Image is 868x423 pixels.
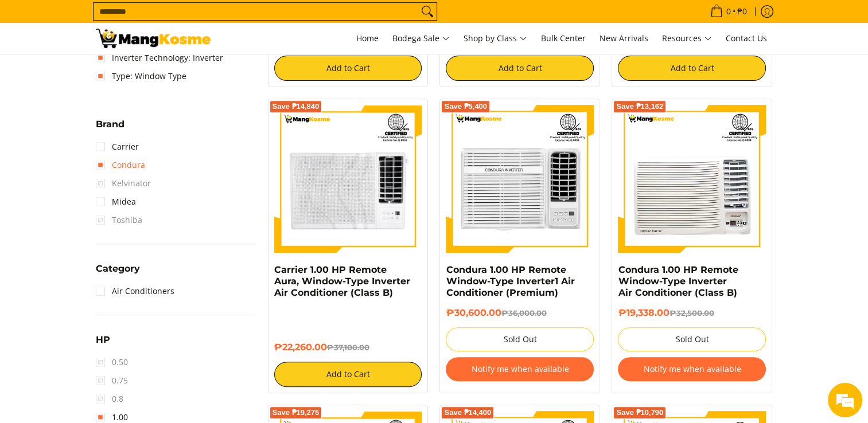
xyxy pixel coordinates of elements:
nav: Main Menu [222,23,773,54]
button: Notify me when available [446,357,594,381]
span: Save ₱5,400 [444,103,487,110]
span: • [707,5,750,18]
span: Shop by Class [464,32,527,46]
a: Contact Us [720,23,773,54]
span: Bodega Sale [392,32,450,46]
span: 0.75 [96,371,128,390]
a: Resources [656,23,718,54]
div: Minimize live chat window [188,6,216,33]
a: Condura 1.00 HP Remote Window-Type Inverter1 Air Conditioner (Premium) [446,264,574,298]
a: Shop by Class [458,23,533,54]
button: Add to Cart [274,362,422,387]
span: Brand [96,120,124,129]
summary: Open [96,335,110,353]
a: Condura 1.00 HP Remote Window-Type Inverter Air Conditioner (Class B) [618,264,738,298]
summary: Open [96,264,140,282]
span: ₱0 [735,7,749,15]
button: Add to Cart [618,56,766,81]
h6: ₱22,260.00 [274,342,422,353]
span: Resources [662,32,712,46]
del: ₱32,500.00 [669,308,714,318]
button: Sold Out [618,327,766,351]
span: 0.50 [96,353,128,371]
del: ₱37,100.00 [327,343,369,352]
img: Condura 1.00 HP Remote Window-Type Inverter Air Conditioner (Class B) [618,105,766,253]
a: Type: Window Type [96,67,186,85]
span: Save ₱14,840 [273,103,320,110]
button: Sold Out [446,327,594,351]
a: New Arrivals [594,23,654,54]
span: Bulk Center [541,33,586,44]
a: Air Conditioners [96,282,174,300]
a: Condura [96,156,145,174]
img: Condura 1.00 HP Remote Window-Type Inverter1 Air Conditioner (Premium) [446,105,594,253]
a: Bodega Sale [387,23,456,54]
div: Chat with us now [60,64,193,79]
span: New Arrivals [600,33,648,44]
span: We're online! [67,134,158,250]
del: ₱36,000.00 [501,308,546,318]
span: Save ₱13,162 [616,103,663,110]
span: Toshiba [96,211,142,229]
button: Add to Cart [274,56,422,81]
span: HP [96,335,110,344]
h6: ₱19,338.00 [618,307,766,319]
a: Carrier 1.00 HP Remote Aura, Window-Type Inverter Air Conditioner (Class B) [274,264,410,298]
button: Notify me when available [618,357,766,381]
img: Bodega Sale Aircon l Mang Kosme: Home Appliances Warehouse Sale [96,29,211,48]
span: Category [96,264,140,273]
span: 0 [725,7,733,15]
summary: Open [96,120,124,138]
a: Bulk Center [535,23,591,54]
button: Search [418,3,437,20]
span: Save ₱19,275 [273,409,320,416]
span: Contact Us [726,33,767,44]
span: Save ₱14,400 [444,409,491,416]
span: Home [356,33,379,44]
a: Midea [96,193,136,211]
span: Save ₱10,790 [616,409,663,416]
a: Home [351,23,384,54]
span: 0.8 [96,390,123,408]
a: Carrier [96,138,139,156]
img: Carrier 1.00 HP Remote Aura, Window-Type Inverter Air Conditioner (Class B) [274,105,422,253]
span: Kelvinator [96,174,151,193]
button: Add to Cart [446,56,594,81]
textarea: Type your message and hit 'Enter' [6,292,219,332]
a: Inverter Technology: Inverter [96,49,223,67]
h6: ₱30,600.00 [446,307,594,319]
